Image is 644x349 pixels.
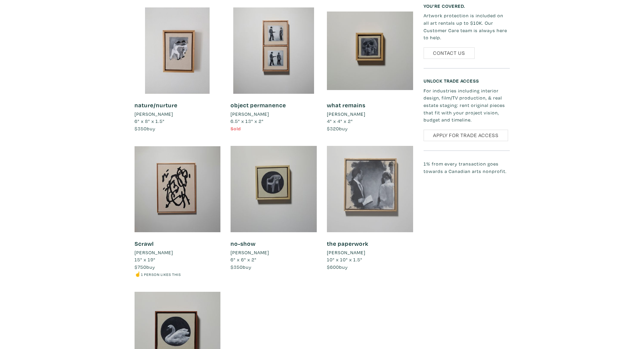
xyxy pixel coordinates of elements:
[231,249,317,256] a: [PERSON_NAME]
[135,125,156,132] span: buy
[135,249,173,256] li: [PERSON_NAME]
[135,240,154,247] a: Scrawl
[424,78,510,84] h6: Unlock Trade Access
[135,118,165,124] span: 6" x 8" x 1.5"
[231,264,243,270] span: $350
[231,256,257,263] span: 6" x 6" x 2"
[327,125,339,132] span: $320
[327,264,348,270] span: buy
[135,110,221,118] a: [PERSON_NAME]
[135,110,173,118] li: [PERSON_NAME]
[327,256,362,263] span: 10" x 10" x 1.5"
[424,87,510,124] p: For industries including interior design, film/TV production, & real estate staging: rent origina...
[424,3,510,9] h6: You’re covered.
[327,101,365,109] a: what remains
[231,101,286,109] a: object permanence
[135,125,147,132] span: $350
[135,256,156,263] span: 15" x 19"
[231,110,269,118] li: [PERSON_NAME]
[327,264,339,270] span: $600
[424,47,475,59] a: Contact Us
[141,272,181,277] small: 1 person likes this
[424,130,508,141] a: Apply for Trade Access
[135,264,146,270] span: $750
[231,118,264,124] span: 6.5" x 13" x 2"
[231,249,269,256] li: [PERSON_NAME]
[231,240,256,247] a: no-show
[135,249,221,256] a: [PERSON_NAME]
[327,125,348,132] span: buy
[231,125,241,132] span: Sold
[327,249,365,256] li: [PERSON_NAME]
[327,249,413,256] a: [PERSON_NAME]
[327,110,413,118] a: [PERSON_NAME]
[424,12,510,41] p: Artwork protection is included on all art rentals up to $10K. Our Customer Care team is always he...
[231,264,252,270] span: buy
[327,240,368,247] a: the paperwork
[424,160,510,175] p: 1% from every transaction goes towards a Canadian arts nonprofit.
[135,264,155,270] span: buy
[231,110,317,118] a: [PERSON_NAME]
[135,270,221,278] li: ☝️
[327,118,353,124] span: 4" x 4" x 2"
[135,101,177,109] a: nature/nurture
[327,110,365,118] li: [PERSON_NAME]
